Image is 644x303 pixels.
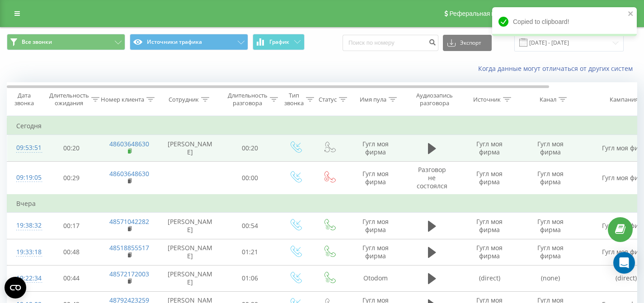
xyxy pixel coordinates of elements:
td: Гугл моя фирма [520,135,581,161]
a: 48603648630 [109,169,149,178]
td: Гугл моя фирма [459,161,520,195]
td: Гугл моя фирма [346,161,405,195]
button: Источники трафика [130,34,248,50]
div: Сотрудник [169,96,199,103]
div: 09:19:05 [16,169,34,186]
td: 00:48 [43,239,100,265]
button: Все звонки [7,34,125,50]
div: Длительность разговора [228,92,268,107]
td: 01:21 [222,239,278,265]
a: 48572172003 [109,270,149,278]
div: Copied to clipboard! [492,7,637,36]
button: Экспорт [443,35,492,51]
td: 00:17 [43,213,100,239]
div: Кампания [610,96,638,103]
td: Otodom [346,265,405,291]
td: 00:44 [43,265,100,291]
td: 00:29 [43,161,100,195]
div: Аудиозапись разговора [413,92,456,107]
td: Гугл моя фирма [520,213,581,239]
button: График [253,34,305,50]
td: (none) [520,265,581,291]
td: Гугл моя фирма [459,213,520,239]
td: Гугл моя фирма [520,161,581,195]
div: Длительность ожидания [49,92,89,107]
span: Реферальная программа [449,10,523,17]
td: [PERSON_NAME] [159,213,222,239]
span: Все звонки [22,38,52,46]
td: [PERSON_NAME] [159,239,222,265]
div: Open Intercom Messenger [613,252,635,274]
td: 00:20 [222,135,278,161]
a: 48603648630 [109,140,149,148]
div: Имя пула [360,96,386,103]
div: Номер клиента [101,96,144,103]
td: 01:06 [222,265,278,291]
div: 09:53:51 [16,139,34,157]
td: (direct) [459,265,520,291]
div: Дата звонка [7,92,41,107]
td: 00:00 [222,161,278,195]
div: Источник [473,96,501,103]
div: Тип звонка [284,92,304,107]
td: Гугл моя фирма [346,213,405,239]
td: 00:54 [222,213,278,239]
td: [PERSON_NAME] [159,135,222,161]
button: close [628,10,634,19]
td: Гугл моя фирма [346,135,405,161]
td: Гугл моя фирма [346,239,405,265]
div: Статус [319,96,337,103]
a: 48571042282 [109,217,149,226]
td: 00:20 [43,135,100,161]
div: 19:38:32 [16,217,34,234]
a: 48518855517 [109,243,149,252]
div: 19:33:18 [16,243,34,261]
div: 19:22:34 [16,270,34,287]
td: Гугл моя фирма [459,239,520,265]
input: Поиск по номеру [343,35,438,51]
button: Open CMP widget [5,277,26,298]
span: График [269,39,289,45]
span: Разговор не состоялся [417,165,447,190]
td: [PERSON_NAME] [159,265,222,291]
div: Канал [540,96,556,103]
td: Гугл моя фирма [459,135,520,161]
a: Когда данные могут отличаться от других систем [478,64,637,73]
td: Гугл моя фирма [520,239,581,265]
